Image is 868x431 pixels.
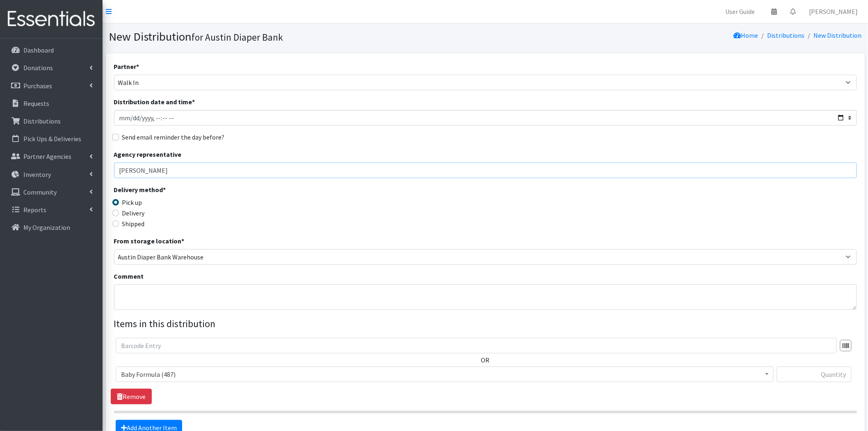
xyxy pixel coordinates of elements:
a: New Distribution [814,31,862,39]
label: Delivery [122,208,145,218]
img: HumanEssentials [3,5,99,33]
p: Requests [23,99,49,108]
label: Shipped [122,219,145,229]
p: Inventory [23,170,51,179]
small: for Austin Diaper Bank [192,31,283,43]
a: Home [734,31,758,39]
label: From storage location [114,236,185,246]
a: [PERSON_NAME] [803,3,865,20]
label: Comment [114,271,144,281]
label: Partner [114,62,139,71]
legend: Delivery method [114,185,300,197]
p: Donations [23,64,53,72]
p: Distributions [23,117,61,125]
input: Barcode Entry [116,338,837,353]
p: Pick Ups & Deliveries [23,135,81,143]
p: Partner Agencies [23,152,71,160]
a: My Organization [3,219,99,236]
abbr: required [192,98,195,106]
input: Quantity [777,367,852,382]
a: Distributions [3,113,99,129]
label: Send email reminder the day before? [122,132,225,142]
a: Community [3,184,99,200]
a: Reports [3,202,99,218]
p: Community [23,188,57,196]
abbr: required [163,186,166,194]
legend: Items in this distribution [114,316,857,331]
a: Partner Agencies [3,148,99,165]
a: Dashboard [3,42,99,58]
a: Purchases [3,78,99,94]
label: Agency representative [114,149,182,159]
p: Dashboard [23,46,54,54]
a: Inventory [3,166,99,183]
abbr: required [137,62,139,71]
a: Pick Ups & Deliveries [3,131,99,147]
label: Pick up [122,197,142,207]
a: Requests [3,95,99,112]
label: OR [481,355,490,365]
span: Baby Formula (487) [121,369,768,380]
a: Distributions [767,31,805,39]
p: Reports [23,206,46,214]
a: User Guide [719,3,762,20]
p: Purchases [23,82,52,90]
abbr: required [182,237,185,245]
a: Remove [111,389,152,404]
span: Baby Formula (487) [116,367,774,382]
h1: New Distribution [109,30,482,44]
label: Distribution date and time [114,97,195,107]
p: My Organization [23,223,70,232]
a: Donations [3,60,99,76]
